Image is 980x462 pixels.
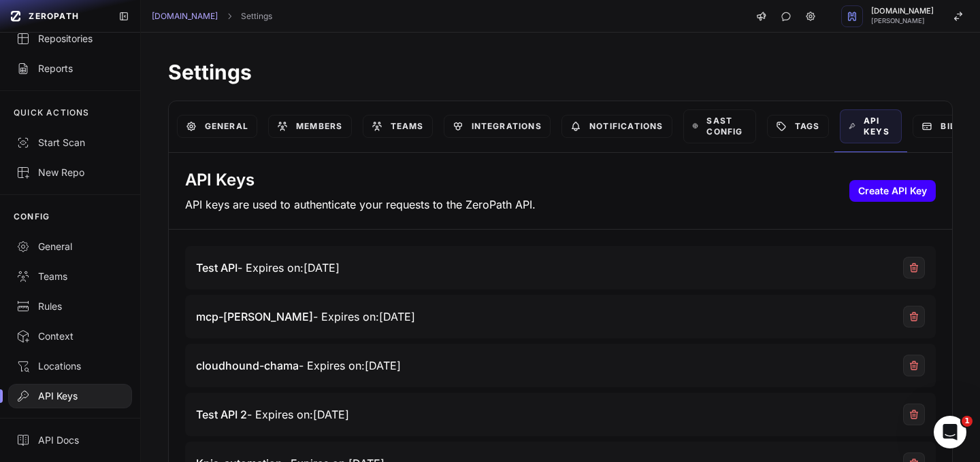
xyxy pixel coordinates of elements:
[196,261,238,274] span: Test API
[962,416,973,427] span: 1
[177,115,257,138] a: General
[767,115,829,138] a: Tags
[683,109,756,143] a: SAST Config
[196,308,415,325] span: - Expires on: [DATE]
[29,11,79,22] span: ZEROPATH
[561,115,672,138] a: Notifications
[152,11,272,22] nav: breadcrumb
[16,300,124,313] div: Rules
[16,240,124,253] div: General
[196,406,349,423] span: - Expires on: [DATE]
[196,408,247,421] span: Test API 2
[185,196,536,213] p: API keys are used to authenticate your requests to the ZeroPath API.
[225,12,234,21] svg: chevron right,
[268,115,351,138] a: Members
[16,136,124,149] div: Start Scan
[14,107,90,118] p: QUICK ACTIONS
[16,389,124,403] div: API Keys
[185,169,536,191] h2: API Keys
[849,180,936,202] button: Create API Key
[871,18,934,24] span: [PERSON_NAME]
[871,7,934,15] span: [DOMAIN_NAME]
[363,115,433,138] a: Teams
[444,115,551,138] a: Integrations
[196,260,340,276] span: - Expires on: [DATE]
[16,166,124,179] div: New Repo
[16,330,124,343] div: Context
[16,62,124,75] div: Reports
[241,11,272,22] a: Settings
[16,433,124,447] div: API Docs
[934,416,966,448] iframe: Intercom live chat
[196,310,313,323] span: mcp-[PERSON_NAME]
[152,11,218,22] a: [DOMAIN_NAME]
[16,359,124,373] div: Locations
[16,32,124,46] div: Repositories
[14,211,50,222] p: CONFIG
[5,5,108,27] a: ZEROPATH
[16,270,124,283] div: Teams
[840,109,902,143] a: API Keys
[168,60,953,84] h1: Settings
[196,357,401,374] span: - Expires on: [DATE]
[196,359,299,372] span: cloudhound-chama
